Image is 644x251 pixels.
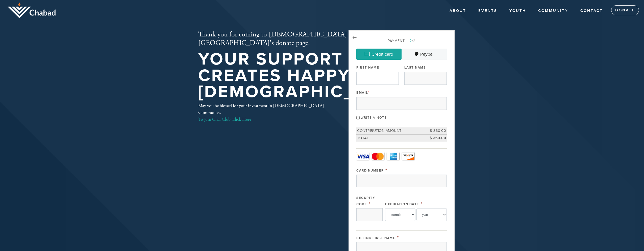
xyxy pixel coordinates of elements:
td: $ 360.00 [424,127,447,135]
a: Paypal [402,49,447,60]
div: Payment [356,38,447,44]
span: /2 [407,39,415,43]
label: Last Name [404,65,426,70]
label: Expiration Date [385,202,419,206]
div: May you be blessed for your investment in [DEMOGRAPHIC_DATA] Community. [198,102,332,123]
a: About [446,6,470,16]
a: MasterCard [371,152,384,160]
span: This field is required. [385,167,387,173]
a: Amex [387,152,399,160]
a: COMMUNITY [534,6,572,16]
span: This field is required. [397,235,399,240]
td: Total [356,134,424,142]
select: Expiration Date month [385,208,415,221]
span: This field is required. [421,201,423,206]
span: 2 [410,39,412,43]
img: logo_half.png [8,3,56,18]
a: Credit card [356,49,402,60]
a: To Join Chai Club Click Here [198,116,251,122]
select: Expiration Date year [416,208,447,221]
a: Discover [402,152,414,160]
label: Security Code [356,196,375,206]
label: Billing First Name [356,236,395,240]
span: This field is required. [369,201,371,206]
a: Visa [356,152,369,160]
span: This field is required. [368,91,369,95]
label: First Name [356,65,379,70]
td: Contribution Amount [356,127,424,135]
label: Write a note [361,116,386,120]
a: YOUTH [506,6,530,16]
label: Card Number [356,169,384,173]
h2: Thank you for coming to [DEMOGRAPHIC_DATA][GEOGRAPHIC_DATA]'s donate page. [198,30,415,47]
h1: Your support creates happy [DEMOGRAPHIC_DATA]! [198,51,415,100]
a: Contact [577,6,607,16]
td: $ 360.00 [424,134,447,142]
a: Events [475,6,501,16]
a: Donate [611,5,639,15]
label: Email [356,90,369,95]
